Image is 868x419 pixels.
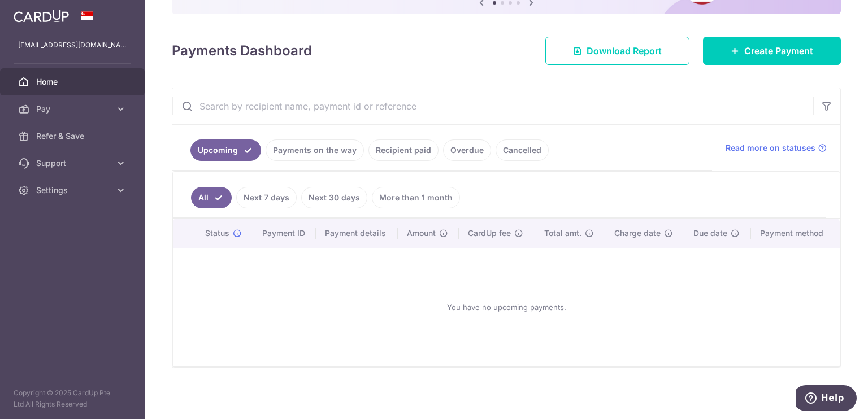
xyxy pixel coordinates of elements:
[796,385,857,413] iframe: Opens a widget where you can find more information
[36,76,111,88] span: Home
[172,41,312,61] h4: Payments Dashboard
[36,185,111,196] span: Settings
[301,187,367,208] a: Next 30 days
[443,139,491,161] a: Overdue
[36,158,111,169] span: Support
[544,228,581,239] span: Total amt.
[190,139,261,161] a: Upcoming
[236,187,297,208] a: Next 7 days
[545,37,689,65] a: Download Report
[726,142,827,154] a: Read more on statuses
[407,228,436,239] span: Amount
[191,187,232,208] a: All
[36,130,111,142] span: Refer & Save
[172,88,813,124] input: Search by recipient name, payment id or reference
[316,219,398,248] th: Payment details
[266,139,364,161] a: Payments on the way
[703,37,841,65] a: Create Payment
[693,228,727,239] span: Due date
[18,40,127,51] p: [EMAIL_ADDRESS][DOMAIN_NAME]
[726,142,815,154] span: Read more on statuses
[186,257,826,357] div: You have no upcoming payments.
[205,228,229,239] span: Status
[36,103,111,115] span: Pay
[468,228,511,239] span: CardUp fee
[614,228,661,239] span: Charge date
[368,139,439,161] a: Recipient paid
[496,139,549,161] a: Cancelled
[751,219,840,248] th: Payment method
[372,187,460,208] a: More than 1 month
[253,219,316,248] th: Payment ID
[14,9,69,23] img: CardUp
[587,44,662,58] span: Download Report
[744,44,813,58] span: Create Payment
